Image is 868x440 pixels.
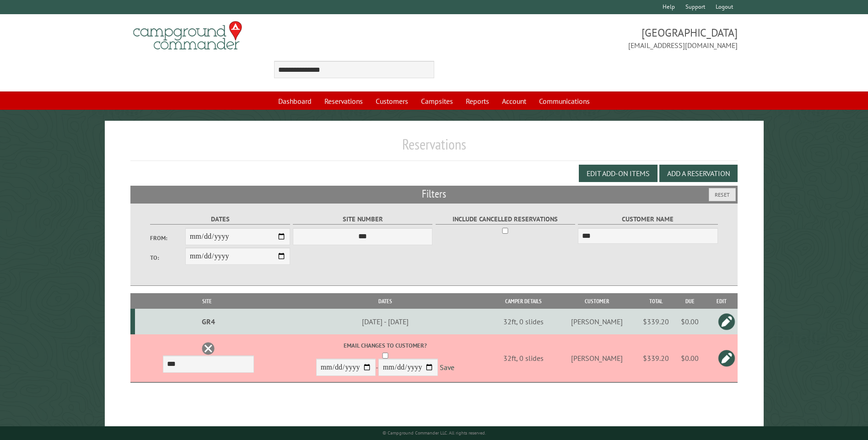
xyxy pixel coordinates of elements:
button: Reset [709,188,736,201]
td: $339.20 [638,334,674,382]
label: To: [150,253,185,262]
a: Save [440,363,454,372]
div: GR4 [139,317,278,326]
th: Due [674,293,706,309]
label: Dates [150,214,290,225]
label: Include Cancelled Reservations [436,214,575,225]
td: [PERSON_NAME] [556,334,638,382]
label: From: [150,234,185,242]
td: 32ft, 0 slides [491,334,556,382]
td: $339.20 [638,309,674,334]
th: Camper Details [491,293,556,309]
label: Site Number [293,214,432,225]
button: Add a Reservation [659,165,738,182]
a: Customers [370,92,414,110]
label: Email changes to customer? [281,341,490,350]
td: 32ft, 0 slides [491,309,556,334]
td: $0.00 [674,334,706,382]
th: Dates [279,293,491,309]
a: Dashboard [273,92,317,110]
label: Customer Name [578,214,717,225]
th: Site [135,293,279,309]
button: Edit Add-on Items [579,165,658,182]
a: Account [496,92,532,110]
td: [PERSON_NAME] [556,309,638,334]
small: © Campground Commander LLC. All rights reserved. [383,430,486,436]
a: Delete this reservation [201,342,215,355]
a: Communications [534,92,595,110]
div: [DATE] - [DATE] [281,317,490,326]
a: Reports [460,92,495,110]
img: Campground Commander [130,18,245,54]
h2: Filters [130,186,737,203]
a: Campsites [415,92,458,110]
th: Customer [556,293,638,309]
th: Edit [706,293,738,309]
td: $0.00 [674,309,706,334]
div: - [281,341,490,378]
a: Reservations [319,92,368,110]
th: Total [638,293,674,309]
h1: Reservations [130,135,737,161]
span: [GEOGRAPHIC_DATA] [EMAIL_ADDRESS][DOMAIN_NAME] [434,25,738,51]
